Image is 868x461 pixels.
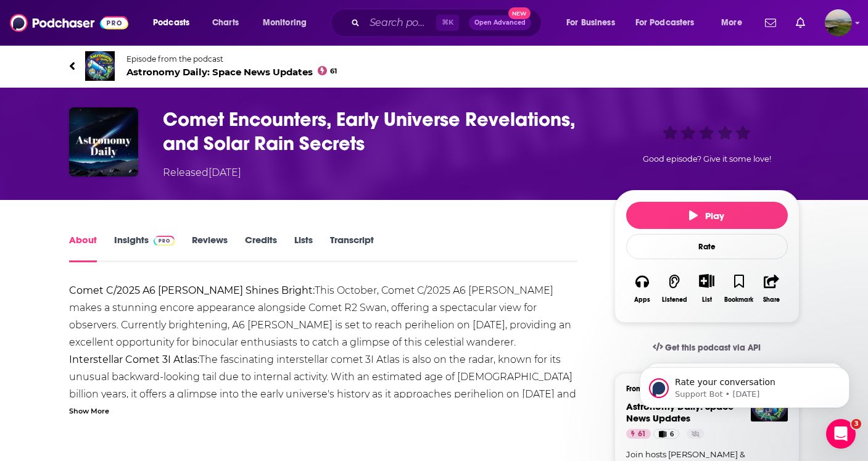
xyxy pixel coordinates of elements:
a: Show notifications dropdown [791,12,810,33]
img: Podchaser - Follow, Share and Rate Podcasts [10,11,128,35]
div: Search podcasts, credits, & more... [342,9,553,37]
span: For Podcasters [635,14,695,31]
div: Rate [626,234,788,259]
div: Show More ButtonList [690,266,722,311]
div: Share [763,296,780,304]
button: open menu [558,13,630,33]
button: Listened [658,266,690,311]
a: Lists [294,234,313,262]
img: User Profile [825,9,852,36]
span: New [508,7,531,19]
span: Episode from the podcast [126,54,337,64]
span: Podcasts [153,14,189,31]
a: 61 [626,429,651,439]
b: Interstellar Comet 3I Atlas: [69,354,199,365]
li: This October, Comet C/2025 A6 [PERSON_NAME] makes a stunning encore appearance alongside Comet R2... [69,282,578,351]
span: Astronomy Daily: Space News Updates [126,66,337,78]
div: List [702,296,712,304]
span: Good episode? Give it some love! [643,154,771,164]
div: Apps [634,296,650,304]
span: More [721,14,742,31]
button: Show More Button [694,274,719,288]
span: For Business [566,14,615,31]
button: Share [755,266,787,311]
a: Get this podcast via API [643,333,771,363]
button: open menu [627,13,713,33]
button: Bookmark [723,266,755,311]
a: Credits [245,234,277,262]
a: Reviews [192,234,228,262]
img: Astronomy Daily: Space News Updates [85,51,115,81]
div: Released [DATE] [163,165,241,180]
a: Show notifications dropdown [760,12,781,33]
a: Charts [204,13,246,33]
h1: Comet Encounters, Early Universe Revelations, and Solar Rain Secrets [163,107,595,156]
span: Open Advanced [474,20,526,26]
span: ⌘ K [436,15,459,31]
button: Show profile menu [825,9,852,36]
a: About [69,234,97,262]
img: Comet Encounters, Early Universe Revelations, and Solar Rain Secrets [69,107,138,177]
span: 61 [638,428,646,441]
span: 3 [851,419,861,429]
a: Transcript [330,234,374,262]
b: Comet C/2025 A6 [PERSON_NAME] Shines Bright: [69,284,315,296]
iframe: Intercom notifications message [621,341,868,428]
span: 6 [670,428,674,441]
button: Apps [626,266,658,311]
li: The fascinating interstellar comet 3I Atlas is also on the radar, known for its unusual backward-... [69,351,578,420]
input: Search podcasts, credits, & more... [365,13,436,33]
button: Open AdvancedNew [469,15,531,30]
span: Charts [212,14,239,31]
div: Bookmark [724,296,753,304]
div: Listened [662,296,687,304]
span: 61 [330,69,337,74]
iframe: Intercom live chat [826,419,856,449]
button: open menu [144,13,205,33]
span: Monitoring [263,14,307,31]
a: InsightsPodchaser Pro [114,234,175,262]
button: open menu [713,13,758,33]
a: Astronomy Daily: Space News UpdatesEpisode from the podcastAstronomy Daily: Space News Updates61 [69,51,800,81]
button: open menu [254,13,323,33]
span: Play [689,210,724,222]
span: Logged in as hlrobbins [825,9,852,36]
a: 6 [653,429,679,439]
img: Podchaser Pro [154,236,175,246]
button: Play [626,202,788,229]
